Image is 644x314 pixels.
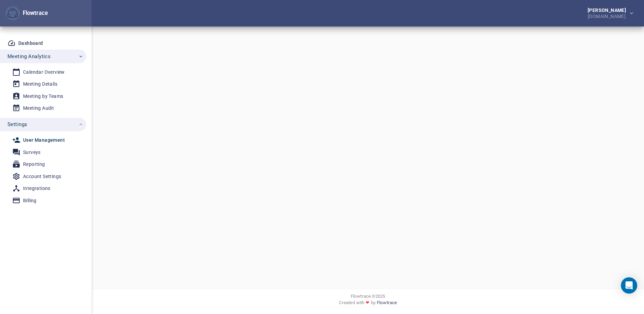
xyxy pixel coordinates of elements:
[23,104,54,112] div: Meeting Audit
[7,8,18,19] img: Flowtrace
[577,6,639,21] button: [PERSON_NAME][DOMAIN_NAME]
[371,299,375,309] span: by
[18,39,43,48] div: Dashboard
[351,293,385,299] span: Flowtrace © 2025
[588,8,629,13] div: [PERSON_NAME]
[23,80,57,88] div: Meeting Details
[23,184,51,193] div: Integrations
[23,136,65,144] div: User Management
[23,160,45,169] div: Reporting
[588,13,629,19] div: [DOMAIN_NAME]
[23,172,61,181] div: Account Settings
[7,120,27,129] span: Settings
[23,68,65,76] div: Calendar Overview
[364,299,371,306] span: ❤
[23,148,41,157] div: Surveys
[97,299,639,309] div: Created with
[621,277,637,294] div: Open Intercom Messenger
[23,196,37,205] div: Billing
[23,92,63,101] div: Meeting by Teams
[5,6,20,21] button: Flowtrace
[5,6,48,21] div: Flowtrace
[377,299,397,309] a: Flowtrace
[7,52,51,61] span: Meeting Analytics
[20,9,48,17] div: Flowtrace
